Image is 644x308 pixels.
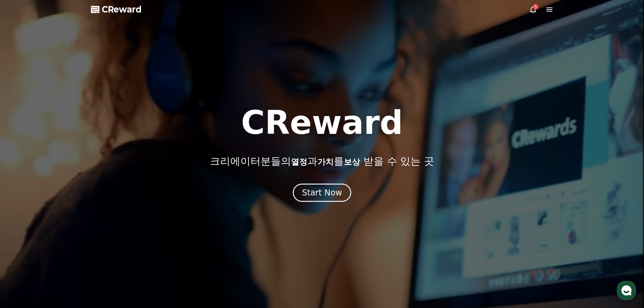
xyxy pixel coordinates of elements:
p: 크리에이터분들의 과 를 받을 수 있는 곳 [210,155,434,167]
span: CReward [102,4,142,15]
span: 대화 [62,225,70,230]
span: 설정 [104,224,113,230]
a: 5 [529,5,537,14]
h1: CReward [241,106,403,139]
a: CReward [91,4,142,15]
div: Start Now [302,187,342,198]
a: 대화 [45,214,87,231]
a: 홈 [2,214,45,231]
span: 홈 [21,224,25,230]
span: 열정 [291,157,307,167]
a: 설정 [87,214,130,231]
span: 가치 [317,157,334,167]
button: Start Now [293,184,351,202]
div: 5 [533,4,539,9]
span: 보상 [344,157,360,167]
a: Start Now [293,190,351,197]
